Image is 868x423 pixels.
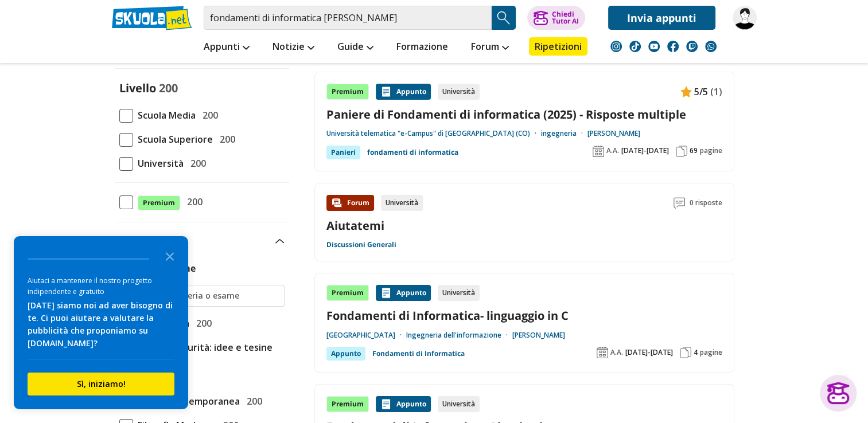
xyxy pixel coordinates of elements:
[710,84,722,99] span: (1)
[334,37,376,58] a: Guide
[158,244,181,267] button: Close the survey
[512,331,565,340] a: [PERSON_NAME]
[610,348,623,357] span: A.A.
[28,373,174,395] button: Sì, iniziamo!
[680,86,692,97] img: Appunti contenuto
[686,41,698,52] img: twitch
[438,285,480,301] div: Università
[406,331,512,340] a: Ingegneria dell'informazione
[394,37,451,58] a: Formazione
[690,195,722,211] span: 0 risposte
[133,108,196,123] span: Scuola Media
[138,195,180,210] span: Premium
[326,240,396,249] a: Discussioni Generali
[14,236,188,409] div: Survey
[198,108,218,123] span: 200
[705,41,717,52] img: WhatsApp
[119,80,156,96] label: Livello
[380,86,392,97] img: Appunti contenuto
[733,6,757,30] img: sule04
[376,285,431,301] div: Appunto
[690,146,698,155] span: 69
[326,84,369,100] div: Premium
[529,37,587,56] a: Ripetizioni
[326,347,365,361] div: Appunto
[372,347,465,361] a: Fondamenti di Informatica
[700,348,722,357] span: pagine
[242,394,262,409] span: 200
[608,6,715,30] a: Invia appunti
[380,398,392,410] img: Appunti contenuto
[201,37,252,58] a: Appunti
[28,299,174,350] div: [DATE] siamo noi ad aver bisogno di te. Ci puoi aiutare a valutare la pubblicità che proponiamo s...
[326,195,374,211] div: Forum
[495,9,512,26] img: Cerca appunti, riassunti o versioni
[326,308,722,323] a: Fondamenti di Informatica- linguaggio in C
[597,347,608,358] img: Anno accademico
[133,156,184,171] span: Università
[700,146,722,155] span: pagine
[159,80,178,96] span: 200
[326,396,369,412] div: Premium
[326,218,384,233] a: Aiutatemi
[606,146,619,155] span: A.A.
[380,287,392,299] img: Appunti contenuto
[331,197,342,209] img: Forum contenuto
[680,347,691,358] img: Pagine
[28,275,174,297] div: Aiutaci a mantenere il nostro progetto indipendente e gratuito
[204,6,492,30] input: Cerca appunti, riassunti o versioni
[275,239,285,244] img: Apri e chiudi sezione
[676,146,687,157] img: Pagine
[438,396,480,412] div: Università
[326,146,360,159] div: Panieri
[376,84,431,100] div: Appunto
[587,129,640,138] a: [PERSON_NAME]
[593,146,604,157] img: Anno accademico
[381,195,423,211] div: Università
[527,6,585,30] button: ChiediTutor AI
[674,197,685,209] img: Commenti lettura
[119,234,185,249] label: Appunti
[182,194,203,209] span: 200
[139,290,279,301] input: Ricerca materia o esame
[551,11,578,25] div: Chiedi Tutor AI
[376,396,431,412] div: Appunto
[621,146,669,155] span: [DATE]-[DATE]
[192,316,212,331] span: 200
[667,41,679,52] img: facebook
[648,41,660,52] img: youtube
[625,348,673,357] span: [DATE]-[DATE]
[166,234,185,249] span: 200
[694,84,708,99] span: 5/5
[468,37,512,58] a: Forum
[326,285,369,301] div: Premium
[367,146,458,159] a: fondamenti di informatica
[215,132,235,147] span: 200
[326,129,541,138] a: Università telematica "e-Campus" di [GEOGRAPHIC_DATA] (CO)
[694,348,698,357] span: 4
[492,6,516,30] button: Search Button
[629,41,641,52] img: tiktok
[133,132,213,147] span: Scuola Superiore
[541,129,587,138] a: ingegneria
[186,156,206,171] span: 200
[438,84,480,100] div: Università
[133,340,285,370] span: Tesina maturità: idee e tesine svolte
[610,41,622,52] img: instagram
[326,331,406,340] a: [GEOGRAPHIC_DATA]
[326,107,722,122] a: Paniere di Fondamenti di informatica (2025) - Risposte multiple
[270,37,317,58] a: Notizie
